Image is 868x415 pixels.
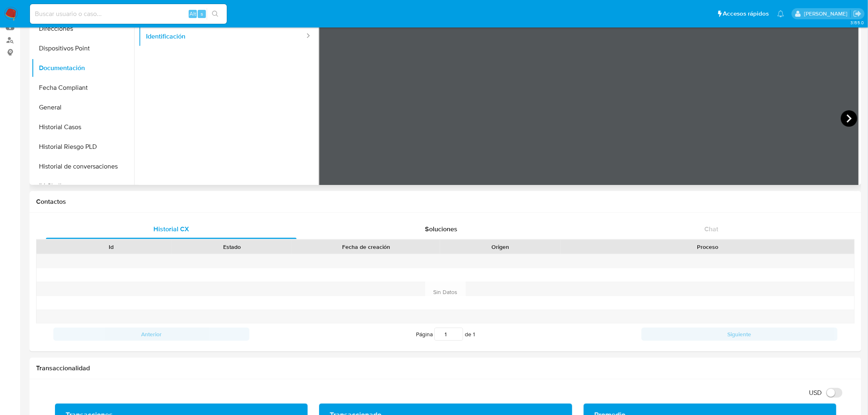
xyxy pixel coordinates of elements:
[30,9,227,19] input: Buscar usuario o caso...
[57,243,166,251] div: Id
[36,198,855,206] h1: Contactos
[36,364,855,372] h1: Transaccionalidad
[566,243,849,251] div: Proceso
[473,330,475,338] span: 1
[705,224,719,234] span: Chat
[32,98,134,117] button: General
[32,19,134,39] button: Direcciones
[32,117,134,137] button: Historial Casos
[32,137,134,157] button: Historial Riesgo PLD
[416,328,475,341] span: Página de
[53,328,249,341] button: Anterior
[32,78,134,98] button: Fecha Compliant
[425,224,458,234] span: Soluciones
[850,19,864,26] span: 3.155.0
[153,224,189,234] span: Historial CX
[642,328,838,341] button: Siguiente
[32,176,134,196] button: IV Challenges
[298,243,434,251] div: Fecha de creación
[32,39,134,58] button: Dispositivos Point
[177,243,286,251] div: Estado
[853,9,862,18] a: Salir
[446,243,555,251] div: Origen
[777,10,784,17] a: Notificaciones
[32,157,134,176] button: Historial de conversaciones
[201,10,203,18] span: s
[32,58,134,78] button: Documentación
[723,9,769,18] span: Accesos rápidos
[804,10,850,18] p: belen.palamara@mercadolibre.com
[190,10,196,18] span: Alt
[207,8,224,20] button: search-icon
